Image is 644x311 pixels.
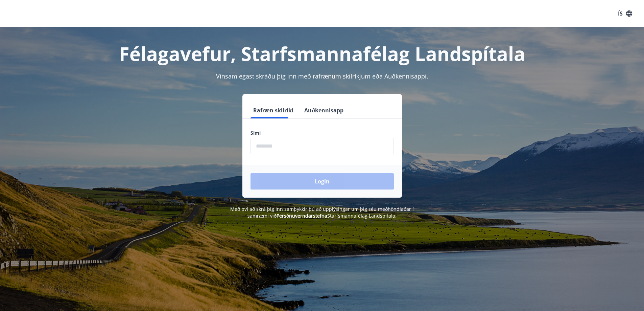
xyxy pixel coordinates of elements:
span: Með því að skrá þig inn samþykkir þú að upplýsingar um þig séu meðhöndlaðar í samræmi við Starfsm... [230,206,414,219]
button: Auðkennisapp [302,102,346,118]
label: Sími [251,130,394,136]
button: Rafræn skilríki [251,102,296,118]
button: ÍS [614,7,636,20]
h1: Félagavefur, Starfsmannafélag Landspítala [87,41,557,66]
span: Vinsamlegast skráðu þig inn með rafrænum skilríkjum eða Auðkennisappi. [216,72,428,80]
a: Persónuverndarstefna [277,213,327,219]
